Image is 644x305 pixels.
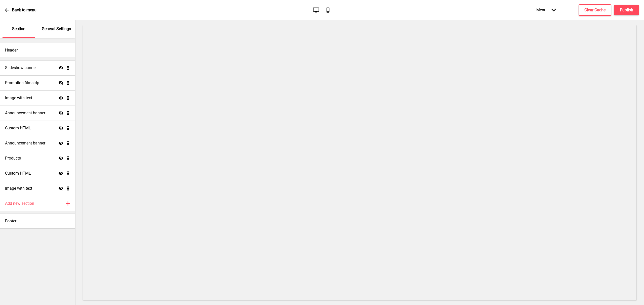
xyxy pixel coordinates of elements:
[5,171,31,176] h4: Custom HTML
[5,201,34,206] h4: Add new section
[614,5,639,15] button: Publish
[584,7,606,13] h4: Clear Cache
[5,47,18,53] h4: Header
[12,7,36,13] p: Back to menu
[5,65,37,71] h4: Slideshow banner
[5,80,39,86] h4: Promotion filmstrip
[579,4,611,16] button: Clear Cache
[5,3,36,17] a: Back to menu
[5,110,45,116] h4: Announcement banner
[5,156,21,161] h4: Products
[5,140,45,146] h4: Announcement banner
[42,26,71,32] p: General Settings
[5,218,16,224] h4: Footer
[620,7,633,13] h4: Publish
[5,186,32,191] h4: Image with text
[5,125,31,131] h4: Custom HTML
[12,26,25,32] p: Section
[531,3,561,17] div: Menu
[5,95,32,101] h4: Image with text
